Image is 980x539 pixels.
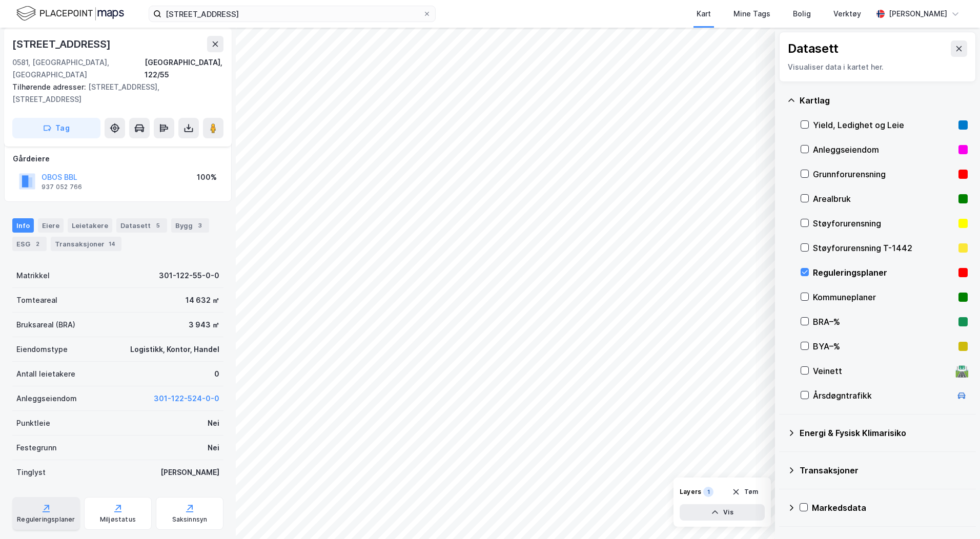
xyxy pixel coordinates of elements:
[100,515,136,524] div: Miljøstatus
[813,193,954,205] div: Arealbruk
[813,389,951,402] div: Årsdøgntrafikk
[813,143,954,156] div: Anleggseiendom
[171,218,209,233] div: Bygg
[800,427,968,439] div: Energi & Fysisk Klimarisiko
[833,8,861,20] div: Verktøy
[42,183,82,191] div: 937 052 766
[889,8,947,20] div: [PERSON_NAME]
[800,464,968,476] div: Transaksjoner
[813,340,954,353] div: BYA–%
[32,239,43,249] div: 2
[788,61,967,73] div: Visualiser data i kartet her.
[16,5,124,23] img: logo.f888ab2527a4732fd821a326f86c7f29.svg
[208,442,219,454] div: Nei
[172,515,208,524] div: Saksinnsyn
[189,319,219,331] div: 3 943 ㎡
[813,242,954,254] div: Støyforurensning T-1442
[38,218,64,233] div: Eiere
[813,168,954,180] div: Grunnforurensning
[16,392,77,405] div: Anleggseiendom
[16,343,68,356] div: Eiendomstype
[145,56,223,81] div: [GEOGRAPHIC_DATA], 122/55
[12,81,215,106] div: [STREET_ADDRESS], [STREET_ADDRESS]
[16,417,50,429] div: Punktleie
[813,316,954,328] div: BRA–%
[153,220,163,231] div: 5
[16,466,46,479] div: Tinglyst
[733,8,770,20] div: Mine Tags
[703,487,713,497] div: 1
[725,484,765,500] button: Tøm
[800,94,968,107] div: Kartlag
[813,217,954,230] div: Støyforurensning
[812,502,968,514] div: Markedsdata
[160,466,219,479] div: [PERSON_NAME]
[16,368,75,380] div: Antall leietakere
[680,504,765,521] button: Vis
[197,171,217,183] div: 100%
[12,56,145,81] div: 0581, [GEOGRAPHIC_DATA], [GEOGRAPHIC_DATA]
[929,490,980,539] iframe: Chat Widget
[813,266,954,279] div: Reguleringsplaner
[16,269,50,282] div: Matrikkel
[154,392,219,405] button: 301-122-524-0-0
[813,365,951,377] div: Veinett
[161,6,423,22] input: Søk på adresse, matrikkel, gårdeiere, leietakere eller personer
[12,237,47,251] div: ESG
[159,269,219,282] div: 301-122-55-0-0
[195,220,205,231] div: 3
[12,82,88,91] span: Tilhørende adresser:
[130,343,219,356] div: Logistikk, Kontor, Handel
[680,488,701,496] div: Layers
[697,8,711,20] div: Kart
[813,119,954,131] div: Yield, Ledighet og Leie
[107,239,117,249] div: 14
[68,218,112,233] div: Leietakere
[17,515,75,524] div: Reguleringsplaner
[12,218,34,233] div: Info
[51,237,121,251] div: Transaksjoner
[208,417,219,429] div: Nei
[214,368,219,380] div: 0
[13,153,223,165] div: Gårdeiere
[793,8,811,20] div: Bolig
[929,490,980,539] div: Kontrollprogram for chat
[788,40,839,57] div: Datasett
[813,291,954,303] div: Kommuneplaner
[186,294,219,306] div: 14 632 ㎡
[16,319,75,331] div: Bruksareal (BRA)
[12,36,113,52] div: [STREET_ADDRESS]
[955,364,969,378] div: 🛣️
[116,218,167,233] div: Datasett
[16,294,57,306] div: Tomteareal
[12,118,100,138] button: Tag
[16,442,56,454] div: Festegrunn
